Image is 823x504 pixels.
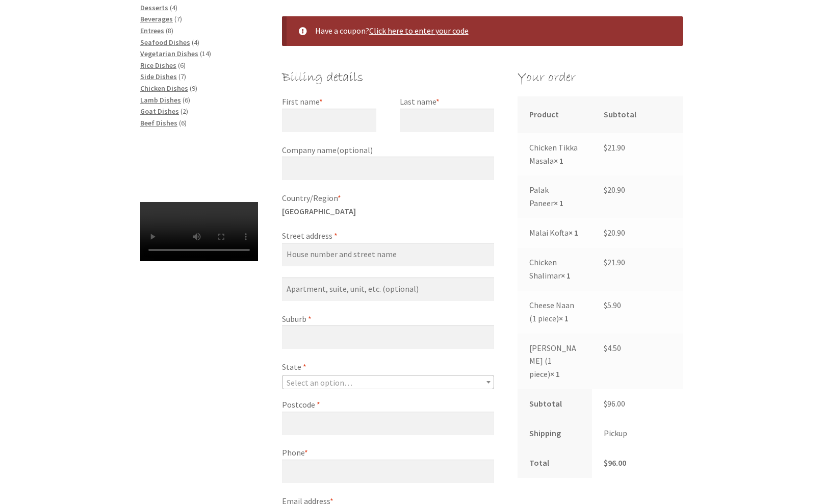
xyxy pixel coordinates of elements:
a: Lamb Dishes [140,95,181,105]
label: First name [282,95,376,109]
span: $ [604,343,607,353]
input: House number and street name [282,243,494,266]
strong: [GEOGRAPHIC_DATA] [282,206,356,216]
span: 6 [180,61,184,70]
span: 4 [172,3,175,12]
span: $ [604,398,607,409]
h3: Billing details [282,67,494,89]
a: Goat Dishes [140,107,179,116]
bdi: 96.00 [604,398,625,409]
label: State [282,361,494,374]
label: Phone [282,446,494,460]
strong: × 1 [550,369,560,379]
span: $ [604,257,607,267]
input: Apartment, suite, unit, etc. (optional) [282,278,494,301]
td: Chicken Tikka Masala [518,133,592,176]
span: (optional) [337,145,373,155]
span: State [282,375,494,389]
bdi: 4.50 [604,343,621,353]
bdi: 96.00 [604,458,626,468]
strong: × 1 [554,198,563,208]
th: Subtotal [518,389,592,419]
strong: × 1 [554,156,563,166]
label: Country/Region [282,192,494,205]
span: 9 [192,84,195,93]
a: Desserts [140,3,168,12]
label: Last name [400,95,494,109]
bdi: 5.90 [604,300,621,310]
a: Enter your coupon code [369,26,469,36]
label: Suburb [282,313,494,326]
a: Chicken Dishes [140,84,188,93]
span: 14 [202,49,209,58]
td: Cheese Naan (1 piece) [518,291,592,334]
th: Shipping [518,419,592,448]
a: Beef Dishes [140,118,177,128]
label: Postcode [282,398,494,412]
strong: × 1 [559,313,569,323]
span: Select an option… [287,377,352,388]
div: Have a coupon? [282,16,683,46]
span: $ [604,142,607,153]
strong: × 1 [569,228,578,238]
strong: × 1 [561,270,571,281]
span: $ [604,228,607,238]
span: 4 [194,38,197,47]
td: Chicken Shalimar [518,248,592,291]
a: Beverages [140,14,173,23]
td: Palak Paneer [518,175,592,218]
bdi: 20.90 [604,185,625,195]
label: Street address [282,230,494,243]
span: 2 [183,107,186,116]
th: Subtotal [592,96,683,133]
a: Side Dishes [140,72,177,81]
th: Total [518,448,592,478]
span: $ [604,458,608,468]
a: Rice Dishes [140,61,176,70]
span: 6 [181,118,185,128]
span: 7 [176,14,180,23]
th: Product [518,96,592,133]
td: Malai Kofta [518,218,592,248]
label: Company name [282,144,494,157]
a: Entrees [140,26,164,35]
span: 6 [185,95,188,105]
bdi: 20.90 [604,228,625,238]
span: 7 [181,72,184,81]
bdi: 21.90 [604,257,625,267]
td: [PERSON_NAME] (1 piece) [518,334,592,390]
label: Pickup [604,428,627,438]
span: 8 [168,26,171,35]
a: Seafood Dishes [140,38,190,47]
bdi: 21.90 [604,142,625,153]
h3: Your order [518,67,683,97]
a: Vegetarian Dishes [140,49,198,58]
span: $ [604,185,607,195]
span: $ [604,300,607,310]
